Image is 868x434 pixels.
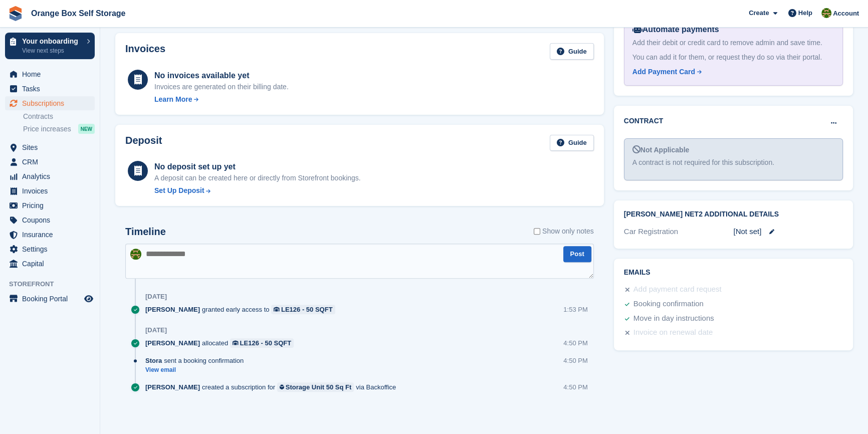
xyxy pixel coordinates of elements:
div: No invoices available yet [154,70,289,82]
div: 4:50 PM [563,338,587,348]
a: menu [5,155,95,169]
div: granted early access to [145,305,340,314]
a: menu [5,213,95,227]
span: [PERSON_NAME] [145,338,200,348]
a: menu [5,242,95,256]
a: Set Up Deposit [154,185,361,196]
a: View email [145,366,249,374]
div: [DATE] [145,293,167,301]
div: Storage Unit 50 Sq Ft [286,382,351,392]
a: menu [5,257,95,271]
span: Booking Portal [22,292,82,306]
a: menu [5,169,95,183]
div: Invoices are generated on their billing date. [154,82,289,92]
a: menu [5,140,95,154]
a: menu [5,228,95,242]
a: menu [5,184,95,198]
div: LE126 - 50 SQFT [281,305,333,314]
span: Stora [145,356,162,365]
span: Insurance [22,228,82,242]
div: 4:50 PM [563,356,587,365]
div: sent a booking confirmation [145,356,249,365]
label: Show only notes [534,226,594,237]
a: menu [5,82,95,96]
div: Add payment card request [633,284,722,296]
a: Storage Unit 50 Sq Ft [277,382,354,392]
h2: Timeline [125,226,166,238]
span: Storefront [9,279,100,289]
span: Invoices [22,184,82,198]
div: 1:53 PM [563,305,587,314]
span: Analytics [22,169,82,183]
button: Post [563,246,591,263]
div: Not Applicable [632,145,834,155]
a: menu [5,292,95,306]
div: Add Payment Card [632,67,695,77]
span: Help [798,8,812,18]
div: Car Registration [624,226,734,238]
span: Tasks [22,82,82,96]
div: allocated [145,338,299,348]
div: No deposit set up yet [154,161,361,173]
p: View next steps [22,46,82,55]
div: Move in day instructions [633,313,714,325]
a: Learn More [154,94,289,105]
div: Invoice on renewal date [633,327,713,339]
span: Price increases [23,124,71,134]
a: Preview store [83,293,95,305]
div: Booking confirmation [633,298,704,310]
div: A contract is not required for this subscription. [632,157,834,168]
p: Your onboarding [22,38,82,45]
div: LE126 - 50 SQFT [240,338,292,348]
div: [Not set] [733,226,843,238]
input: Show only notes [534,226,540,237]
img: SARAH T [821,8,831,18]
div: Learn More [154,94,192,105]
a: Orange Box Self Storage [27,5,130,22]
a: Price increases NEW [23,123,95,134]
h2: Emails [624,269,843,277]
h2: Contract [624,116,664,126]
p: A deposit can be created here or directly from Storefront bookings. [154,173,361,183]
div: [DATE] [145,326,167,334]
div: created a subscription for via Backoffice [145,382,401,392]
a: Add Payment Card [632,67,830,77]
a: LE126 - 50 SQFT [271,305,335,314]
span: Create [749,8,769,18]
span: Home [22,67,82,81]
a: LE126 - 50 SQFT [230,338,294,348]
div: 4:50 PM [563,382,587,392]
a: menu [5,198,95,212]
img: SARAH T [130,249,141,260]
span: CRM [22,155,82,169]
a: menu [5,96,95,110]
span: [PERSON_NAME] [145,382,200,392]
h2: [PERSON_NAME] Net2 Additional Details [624,210,843,219]
a: Your onboarding View next steps [5,33,95,59]
span: Pricing [22,198,82,212]
a: Contracts [23,112,95,121]
div: Automate payments [632,24,834,36]
h2: Invoices [125,43,165,60]
span: [PERSON_NAME] [145,305,200,314]
div: Add their debit or credit card to remove admin and save time. [632,38,834,48]
h2: Deposit [125,135,162,151]
div: You can add it for them, or request they do so via their portal. [632,52,834,63]
div: Set Up Deposit [154,185,204,196]
span: Subscriptions [22,96,82,110]
span: Capital [22,257,82,271]
span: Settings [22,242,82,256]
span: Account [833,9,859,19]
a: Guide [550,135,594,151]
a: Guide [550,43,594,60]
span: Coupons [22,213,82,227]
div: NEW [78,124,95,134]
span: Sites [22,140,82,154]
img: stora-icon-8386f47178a22dfd0bd8f6a31ec36ba5ce8667c1dd55bd0f319d3a0aa187defe.svg [8,6,23,21]
a: menu [5,67,95,81]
